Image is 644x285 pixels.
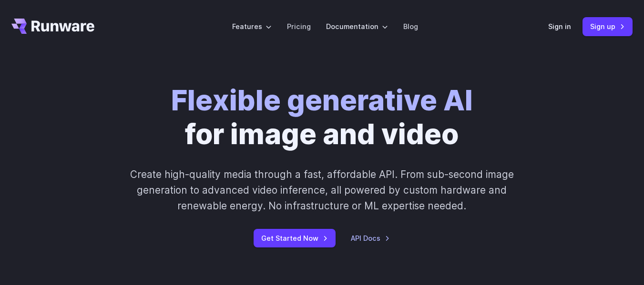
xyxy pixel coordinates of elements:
a: Pricing [287,21,311,32]
label: Documentation [326,21,388,32]
label: Features [232,21,272,32]
h1: for image and video [171,84,473,151]
a: API Docs [351,233,390,244]
p: Create high-quality media through a fast, affordable API. From sub-second image generation to adv... [123,167,521,214]
a: Sign up [583,17,633,36]
a: Go to / [11,19,94,34]
a: Blog [403,21,418,32]
a: Get Started Now [254,229,336,247]
strong: Flexible generative AI [171,83,473,117]
a: Sign in [548,21,571,32]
